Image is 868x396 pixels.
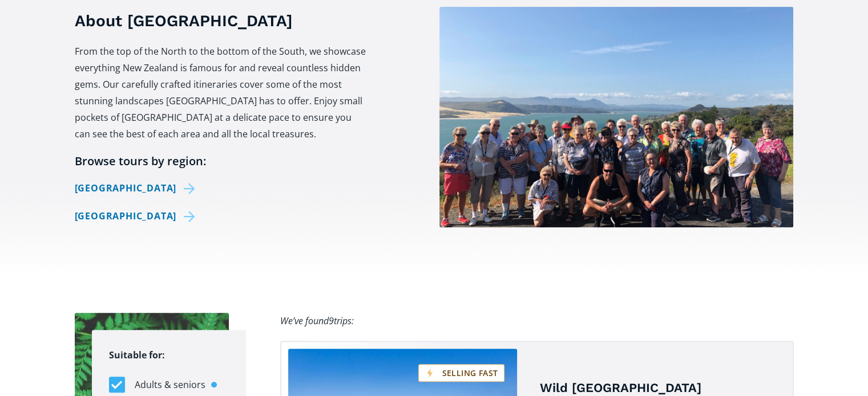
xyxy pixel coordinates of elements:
h6: Browse tours by region: [75,154,368,169]
a: [GEOGRAPHIC_DATA] [75,208,200,224]
span: Adults & seniors [135,377,205,393]
p: From the top of the North to the bottom of the South, we showcase everything New Zealand is famou... [75,43,368,142]
legend: Suitable for: [109,347,165,364]
span: 9 [329,315,334,327]
div: We’ve found trips: [280,313,354,329]
a: [GEOGRAPHIC_DATA] [75,180,200,197]
h3: About [GEOGRAPHIC_DATA] [75,10,368,32]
